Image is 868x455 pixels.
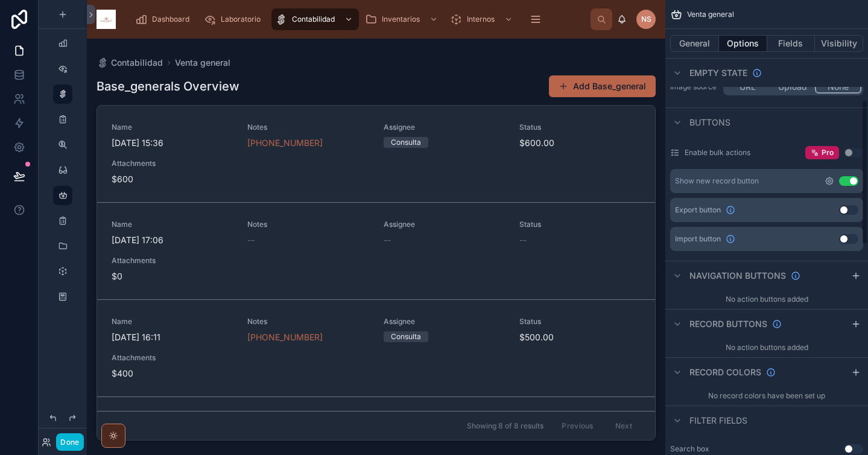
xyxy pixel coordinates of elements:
[446,8,519,30] a: Internos
[685,148,750,157] label: Enable bulk actions
[125,6,591,33] div: scrollable content
[822,148,834,157] span: Pro
[665,338,868,357] div: No action buttons added
[665,386,868,406] div: No record colors have been set up
[221,14,261,24] span: Laboratorio
[670,35,719,52] button: General
[467,421,543,431] span: Showing 8 of 8 results
[689,366,761,378] span: Record colors
[675,205,721,215] span: Export button
[689,318,767,330] span: Record buttons
[689,270,786,282] span: Navigation buttons
[687,10,734,19] span: Venta general
[719,35,767,52] button: Options
[689,116,730,129] span: Buttons
[767,35,816,52] button: Fields
[361,8,444,30] a: Inventarios
[271,8,359,30] a: Contabilidad
[815,80,861,94] button: None
[292,14,335,24] span: Contabilidad
[689,415,747,427] span: Filter fields
[675,176,759,186] div: Show new record button
[152,14,189,24] span: Dashboard
[815,35,863,52] button: Visibility
[56,433,83,451] button: Done
[467,14,495,24] span: Internos
[97,10,116,29] img: App logo
[770,80,816,94] button: Upload
[641,14,651,24] span: NS
[131,8,198,30] a: Dashboard
[675,234,721,244] span: Import button
[670,82,718,92] label: Image source
[725,80,770,94] button: URL
[689,67,747,79] span: Empty state
[665,290,868,309] div: No action buttons added
[200,8,269,30] a: Laboratorio
[382,14,420,24] span: Inventarios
